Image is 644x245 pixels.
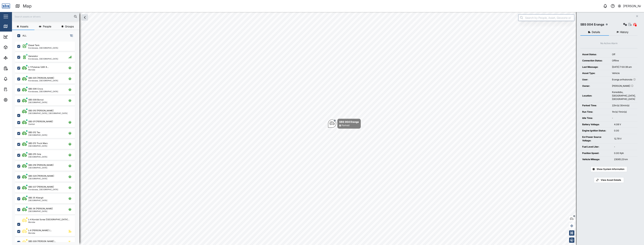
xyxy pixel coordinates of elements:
div: L-4 Kondai Sorea ([GEOGRAPHIC_DATA]... [28,218,69,221]
div: No Active Alarm [600,42,618,45]
div: [GEOGRAPHIC_DATA] [28,167,54,169]
div: Settings [10,98,23,102]
div: SBS 019 [PERSON_NAME] [28,164,54,167]
input: Search by People, Asset, Geozone or Place [518,14,574,21]
div: [GEOGRAPHIC_DATA] [28,210,53,212]
div: User: [582,78,608,81]
div: Morobe [28,69,49,71]
div: Vehicle Mileage: [582,158,610,161]
div: Fuel Level Liter: [582,145,610,149]
div: Assets [10,45,21,49]
span: People [43,25,51,28]
div: [DATE] 7:00:39 am [612,65,636,69]
div: L-6 [PERSON_NAME] (... [28,229,52,232]
div: Eranga arthukorala [612,78,636,81]
div: L-1 Pokanas (LBX 8... [28,66,49,69]
button: [PERSON_NAME] [618,3,641,9]
a: View Asset Details [594,177,624,183]
div: SBS 35 Kilangit [28,196,43,199]
div: Owner: [582,84,608,88]
div: Off [612,53,636,56]
div: Sites [10,56,19,60]
div: [GEOGRAPHIC_DATA] [28,156,47,158]
div: Asset Status: [582,53,608,56]
div: Korobosea, [GEOGRAPHIC_DATA] [28,58,58,60]
canvas: Map [12,12,644,245]
div: SBS 012 Tau [28,131,40,134]
div: Korobosea, [GEOGRAPHIC_DATA] [28,90,58,92]
div: SBS 004 Eranga [580,22,604,27]
div: [GEOGRAPHIC_DATA], [GEOGRAPHIC_DATA] [28,112,68,114]
div: SBS 015 Ovia [28,153,41,156]
span: Details [592,31,600,33]
div: Vehicle [612,72,636,75]
div: Dashboard [10,35,27,39]
div: Run Time: [582,110,608,114]
div: 1hr(s) 11min(s) [612,110,636,114]
div: SBS 010 [PERSON_NAME] [28,109,54,112]
label: ALL [20,34,27,37]
div: Map [10,24,18,28]
span: History [620,31,628,33]
div: Alarms [10,77,21,81]
div: 23065.23 km [614,158,636,161]
div: SBS 36 [PERSON_NAME] [28,207,53,210]
div: Offline [612,59,636,63]
div: Connection Status: [582,59,608,63]
div: [GEOGRAPHIC_DATA] [28,199,47,201]
div: 22hr(s) 30min(s) [612,104,636,107]
div: [GEOGRAPHIC_DATA] [28,134,47,136]
div: 4.08 V [614,123,636,126]
div: Parked Time: [582,104,608,107]
span: View Asset Details [601,177,621,183]
div: Ext Power Source Voltage: [582,135,610,142]
div: Morobe [28,232,52,234]
div: Tasks [10,87,20,91]
div: Korobosea, [GEOGRAPHIC_DATA] [28,80,58,81]
div: [GEOGRAPHIC_DATA] [28,145,48,147]
div: 0.00 Kph [614,152,636,155]
div: Last Message: [582,65,608,69]
div: 0.00 [614,129,636,133]
div: Morobe [28,221,69,223]
div: SBS 005 [PERSON_NAME] [28,76,54,80]
img: Main Logo [2,2,10,10]
div: Diesel Tank [28,44,40,47]
div: Reports [10,66,22,70]
div: Location: [582,94,608,98]
div: Asset Type: [582,72,608,75]
div: Generator [28,55,38,58]
div: SBS 013 Truck Maro [28,142,48,145]
div: [GEOGRAPHIC_DATA] [28,101,47,103]
div: Idle Time: [582,116,608,120]
div: Map [23,3,32,9]
div: SBS 011 [PERSON_NAME] [28,120,53,123]
div: 12.79 V [614,137,636,141]
span: Assets [20,25,28,28]
div: Konedobu, [GEOGRAPHIC_DATA], [GEOGRAPHIC_DATA] [612,90,636,101]
div: SBS 008 Borosi [28,98,44,101]
div: [PERSON_NAME] [612,84,636,88]
span: Show System Information [597,167,624,172]
div: grid [15,40,79,242]
div: Korobosea, [GEOGRAPHIC_DATA] [28,47,58,49]
div: Korobosea, [GEOGRAPHIC_DATA] [28,188,58,190]
div: SBS 029 [PERSON_NAME] [28,174,54,178]
div: [PERSON_NAME] [623,4,641,8]
div: SBS 006 Crocs [28,87,43,90]
div: Parked [342,124,349,127]
div: SBS 037 [PERSON_NAME] [28,185,54,188]
div: [GEOGRAPHIC_DATA] [28,178,54,179]
span: Groups [65,25,74,28]
div: - [612,116,636,120]
div: Map marker [328,119,361,129]
div: Battery Voltage: [582,123,610,126]
div: Engine Ignition Status: [582,129,610,133]
div: Central [28,123,53,125]
div: - [614,145,636,149]
div: SBS 004 Eranga [339,120,359,124]
button: Show System Information [591,166,627,172]
div: Position Speed: [582,152,610,155]
input: Search assets or drivers [14,14,77,19]
div: SBS 009 [PERSON_NAME]... [28,240,56,243]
